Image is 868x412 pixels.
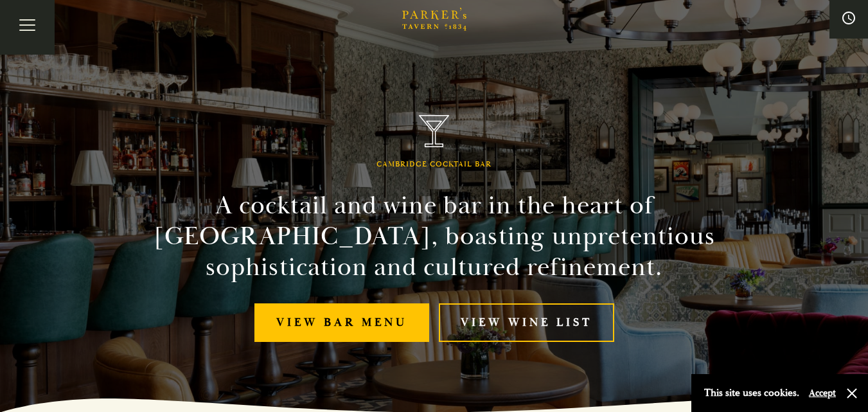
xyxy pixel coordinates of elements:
p: This site uses cookies. [704,384,799,402]
h2: A cocktail and wine bar in the heart of [GEOGRAPHIC_DATA], boasting unpretentious sophistication ... [141,190,727,283]
h1: Cambridge Cocktail Bar [376,160,492,169]
a: View bar menu [254,303,429,343]
button: Accept [809,387,836,399]
button: Close and accept [846,387,858,400]
img: Parker's Tavern Brasserie Cambridge [419,115,450,148]
a: View Wine List [439,303,614,343]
